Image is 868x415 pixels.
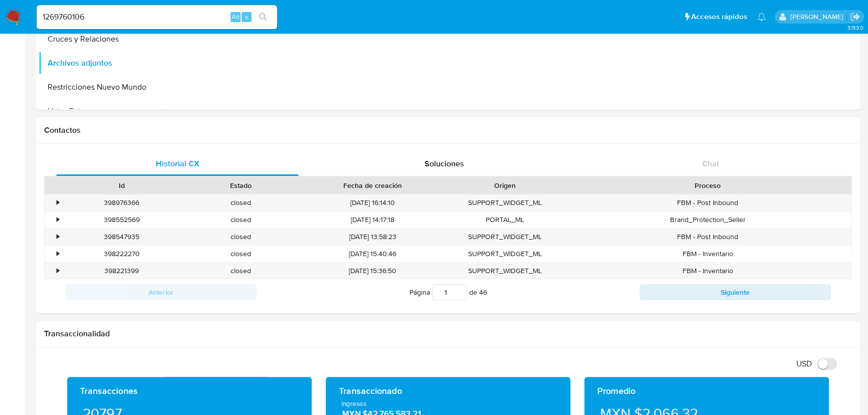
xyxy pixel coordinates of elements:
div: SUPPORT_WIDGET_ML [445,263,564,279]
button: Cruces y Relaciones [39,27,164,51]
div: FBM - Post Inbound [564,194,851,211]
button: Listas Externas [39,99,164,123]
div: Estado [188,180,293,190]
div: SUPPORT_WIDGET_ML [445,246,564,262]
button: search-icon [253,10,273,24]
span: Página de [409,284,487,300]
div: FBM - Inventario [564,263,851,279]
div: • [57,215,59,225]
button: Archivos adjuntos [39,51,164,75]
div: Brand_Protection_Seller [564,212,851,228]
div: 398221399 [62,263,181,279]
div: closed [181,212,300,228]
div: Proceso [571,180,844,190]
div: Origen [452,180,557,190]
div: SUPPORT_WIDGET_ML [445,194,564,211]
div: [DATE] 15:40:46 [300,246,446,262]
div: 398976366 [62,194,181,211]
span: Alt [232,12,240,22]
div: • [57,198,59,207]
span: Soluciones [424,158,464,169]
a: Notificaciones [757,13,766,21]
div: 398552569 [62,212,181,228]
div: closed [181,194,300,211]
input: Buscar usuario o caso... [37,11,277,24]
span: 46 [479,287,487,297]
h1: Transaccionalidad [44,329,852,339]
div: [DATE] 15:36:50 [300,263,446,279]
a: Salir [850,12,860,22]
div: • [57,249,59,259]
div: FBM - Post Inbound [564,229,851,245]
div: SUPPORT_WIDGET_ML [445,229,564,245]
span: Accesos rápidos [691,12,747,22]
div: [DATE] 16:14:10 [300,194,446,211]
span: Historial CX [155,158,199,169]
span: s [245,12,248,22]
div: closed [181,229,300,245]
div: 398222270 [62,246,181,262]
button: Siguiente [639,284,831,300]
button: Anterior [65,284,257,300]
div: • [57,266,59,276]
h1: Contactos [44,125,852,135]
div: [DATE] 13:58:23 [300,229,446,245]
div: • [57,232,59,242]
div: FBM - Inventario [564,246,851,262]
div: closed [181,263,300,279]
div: [DATE] 14:17:18 [300,212,446,228]
div: PORTAL_ML [445,212,564,228]
div: Id [69,180,174,190]
span: Chat [702,158,719,169]
div: closed [181,246,300,262]
div: Fecha de creación [307,180,439,190]
button: Restricciones Nuevo Mundo [39,75,164,99]
div: 398547935 [62,229,181,245]
p: erika.juarez@mercadolibre.com.mx [790,12,846,22]
span: 3.153.0 [847,24,863,32]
